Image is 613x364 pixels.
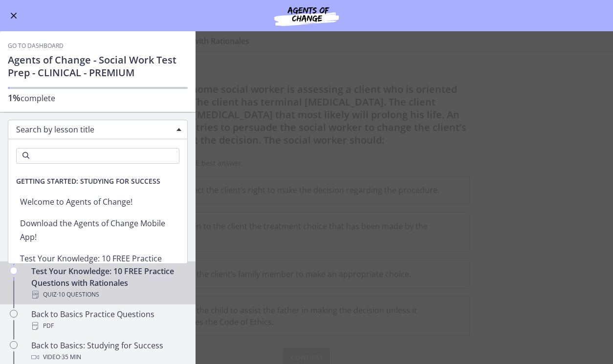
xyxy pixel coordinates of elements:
span: · 35 min [60,351,81,363]
span: Search by lesson title [16,124,172,135]
img: Agents of Change [248,4,365,27]
li: Download the Agents of Change Mobile App! [8,213,187,248]
li: Welcome to Agents of Change! [8,191,187,213]
button: Enable menu [8,10,20,21]
p: complete [8,92,188,104]
a: Go to Dashboard [8,42,64,50]
div: Search by lesson title [8,120,188,139]
div: Quiz [31,289,184,300]
div: Video [31,351,184,363]
div: Back to Basics: Studying for Success [31,340,184,363]
div: PDF [31,320,184,332]
li: Test Your Knowledge: 10 FREE Practice Questions with Rationales [8,248,187,283]
h1: Agents of Change - Social Work Test Prep - CLINICAL - PREMIUM [8,54,188,79]
span: · 10 Questions [57,289,99,300]
span: 1% [8,92,21,104]
span: Getting Started: Studying for Success [8,171,168,191]
div: Test Your Knowledge: 10 FREE Practice Questions with Rationales [31,265,184,300]
div: Back to Basics Practice Questions [31,308,184,332]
